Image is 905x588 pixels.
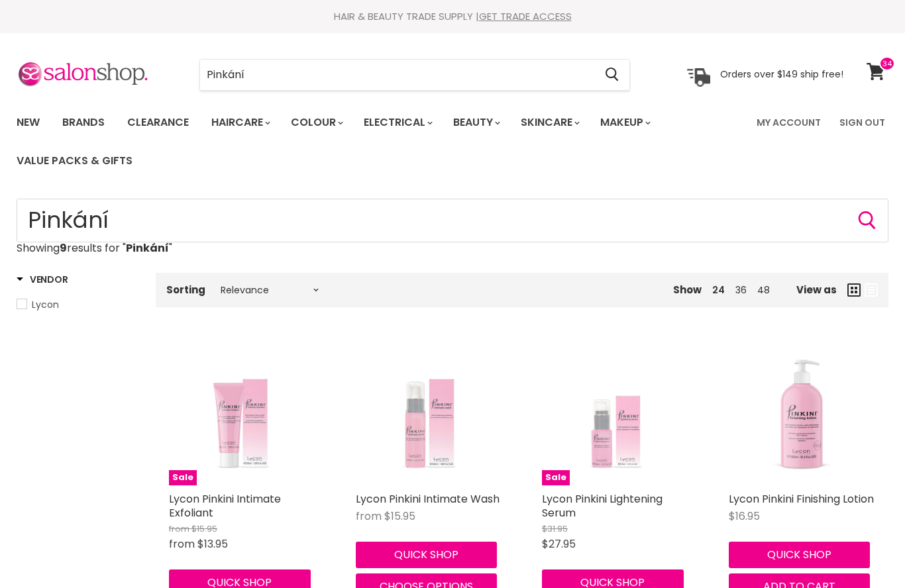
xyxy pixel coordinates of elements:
[356,339,503,486] a: Lycon Pinkini Intimate Wash
[857,210,878,231] button: Search
[356,542,498,568] button: Quick shop
[197,536,228,552] span: $13.95
[191,522,217,535] span: $15.95
[17,199,888,242] form: Product
[32,298,59,311] span: Lycon
[479,9,572,23] a: GET TRADE ACCESS
[757,283,770,297] a: 48
[200,60,594,90] input: Search
[542,470,570,485] span: Sale
[169,536,195,552] span: from
[443,109,508,136] a: Beauty
[542,522,568,535] span: $31.95
[17,297,139,312] a: Lycon
[384,509,415,524] span: $15.95
[542,339,689,486] a: Lycon Pinkini Lightening SerumSale
[720,68,843,80] p: Orders over $149 ship free!
[7,109,50,136] a: New
[594,60,629,90] button: Search
[729,491,874,507] a: Lycon Pinkini Finishing Lotion
[542,536,576,552] span: $27.95
[201,109,278,136] a: Haircare
[199,59,630,91] form: Product
[17,199,888,242] input: Search
[356,509,382,524] span: from
[169,470,197,485] span: Sale
[729,542,871,568] button: Quick shop
[7,147,142,175] a: Value Packs & Gifts
[542,491,663,520] a: Lycon Pinkini Lightening Serum
[17,242,888,254] p: Showing results for " "
[356,491,500,507] a: Lycon Pinkini Intimate Wash
[169,522,189,535] span: from
[281,109,351,136] a: Colour
[712,283,725,297] a: 24
[796,284,837,295] span: View as
[729,339,876,486] img: Lycon Pinkini Finishing Lotion
[590,109,659,136] a: Makeup
[169,339,316,486] a: Lycon Pinkini Intimate ExfoliantSale
[60,240,67,256] strong: 9
[839,526,892,575] iframe: Gorgias live chat messenger
[169,491,281,520] a: Lycon Pinkini Intimate Exfoliant
[673,283,702,297] span: Show
[166,284,205,295] label: Sorting
[17,273,68,286] h3: Vendor
[52,109,115,136] a: Brands
[354,109,441,136] a: Electrical
[749,109,829,136] a: My Account
[117,109,199,136] a: Clearance
[126,240,169,256] strong: Pinkání
[511,109,588,136] a: Skincare
[831,109,893,136] a: Sign Out
[7,103,749,180] ul: Main menu
[735,283,747,297] a: 36
[729,509,760,524] span: $16.95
